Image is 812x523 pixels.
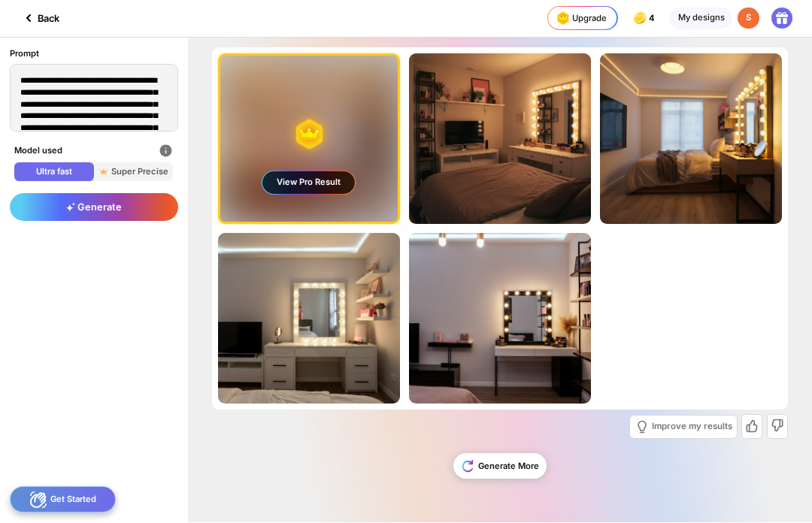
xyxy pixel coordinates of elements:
img: upgrade-nav-btn-icon.gif [553,9,573,29]
div: My designs [670,8,732,30]
span: Super Precise [94,166,174,178]
div: Generate More [453,454,547,479]
div: View Pro Result [262,172,355,195]
div: Get Started [10,487,116,513]
div: Prompt [10,48,178,62]
div: Upgrade [553,9,607,29]
span: 4 [649,14,658,24]
div: Back [20,10,59,28]
span: Ultra fast [14,166,94,178]
div: Model used [14,144,173,159]
span: Generate [66,202,122,213]
div: Improve my results [652,423,732,432]
div: S [738,8,759,30]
